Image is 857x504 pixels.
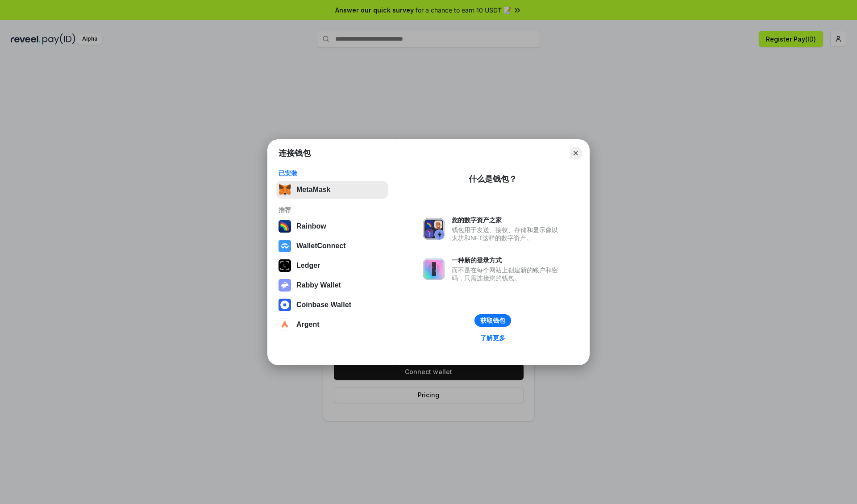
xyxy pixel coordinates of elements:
[452,266,562,282] div: 而不是在每个网站上创建新的账户和密码，只需连接您的钱包。
[570,147,582,159] button: Close
[276,181,388,199] button: MetaMask
[276,217,388,235] button: Rainbow
[276,316,388,333] button: Argent
[279,206,385,214] div: 推荐
[276,257,388,275] button: Ledger
[279,220,291,233] img: svg+xml,%3Csvg%20width%3D%22120%22%20height%3D%22120%22%20viewBox%3D%220%200%20120%20120%22%20fil...
[296,222,326,230] div: Rainbow
[296,262,320,270] div: Ledger
[279,169,385,177] div: 已安装
[296,321,320,329] div: Argent
[296,301,351,309] div: Coinbase Wallet
[296,281,341,289] div: Rabby Wallet
[279,318,291,331] img: svg+xml,%3Csvg%20width%3D%2228%22%20height%3D%2228%22%20viewBox%3D%220%200%2028%2028%22%20fill%3D...
[423,258,445,280] img: svg+xml,%3Csvg%20xmlns%3D%22http%3A%2F%2Fwww.w3.org%2F2000%2Fsvg%22%20fill%3D%22none%22%20viewBox...
[279,148,311,158] h1: 连接钱包
[296,242,346,250] div: WalletConnect
[279,183,291,196] img: svg+xml,%3Csvg%20fill%3D%22none%22%20height%3D%2233%22%20viewBox%3D%220%200%2035%2033%22%20width%...
[474,314,511,327] button: 获取钱包
[480,334,505,342] div: 了解更多
[469,174,517,184] div: 什么是钱包？
[480,317,505,325] div: 获取钱包
[279,299,291,311] img: svg+xml,%3Csvg%20width%3D%2228%22%20height%3D%2228%22%20viewBox%3D%220%200%2028%2028%22%20fill%3D...
[452,256,562,264] div: 一种新的登录方式
[279,240,291,252] img: svg+xml,%3Csvg%20width%3D%2228%22%20height%3D%2228%22%20viewBox%3D%220%200%2028%2028%22%20fill%3D...
[475,332,511,344] a: 了解更多
[423,218,445,240] img: svg+xml,%3Csvg%20xmlns%3D%22http%3A%2F%2Fwww.w3.org%2F2000%2Fsvg%22%20fill%3D%22none%22%20viewBox...
[279,279,291,292] img: svg+xml,%3Csvg%20xmlns%3D%22http%3A%2F%2Fwww.w3.org%2F2000%2Fsvg%22%20fill%3D%22none%22%20viewBox...
[452,216,562,224] div: 您的数字资产之家
[276,296,388,314] button: Coinbase Wallet
[452,226,562,242] div: 钱包用于发送、接收、存储和显示像以太坊和NFT这样的数字资产。
[276,237,388,255] button: WalletConnect
[296,186,330,194] div: MetaMask
[276,276,388,294] button: Rabby Wallet
[279,259,291,272] img: svg+xml,%3Csvg%20xmlns%3D%22http%3A%2F%2Fwww.w3.org%2F2000%2Fsvg%22%20width%3D%2228%22%20height%3...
